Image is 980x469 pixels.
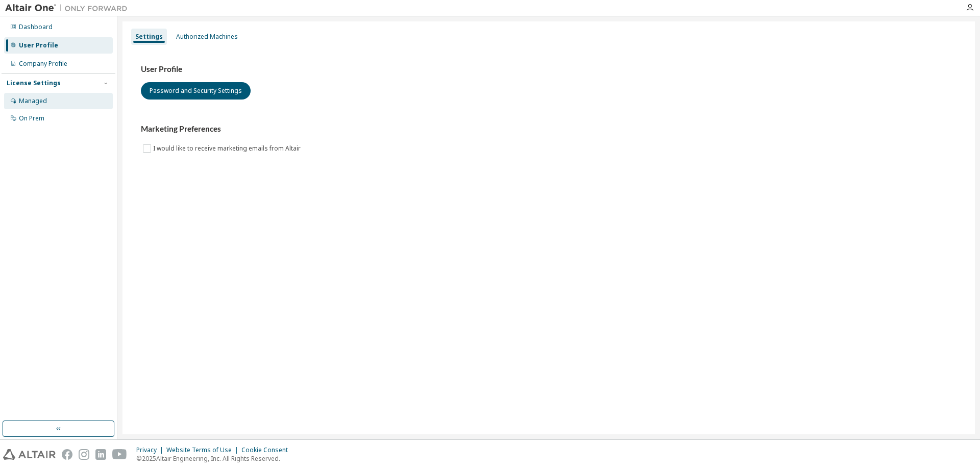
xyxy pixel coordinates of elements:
img: linkedin.svg [95,449,106,460]
div: Cookie Consent [241,446,294,454]
h3: Marketing Preferences [141,124,957,134]
div: On Prem [19,114,44,122]
label: I would like to receive marketing emails from Altair [153,142,303,155]
h3: User Profile [141,64,957,75]
div: Settings [135,33,163,41]
img: facebook.svg [62,449,72,460]
img: altair_logo.svg [3,449,56,460]
img: Altair One [5,3,133,13]
div: Privacy [136,446,166,454]
p: © 2025 Altair Engineering, Inc. All Rights Reserved. [136,454,294,463]
div: User Profile [19,41,58,50]
div: Dashboard [19,23,53,31]
div: Authorized Machines [176,33,238,41]
img: youtube.svg [112,449,127,460]
div: Company Profile [19,60,67,68]
div: Managed [19,97,47,105]
div: Website Terms of Use [166,446,241,454]
div: License Settings [7,79,61,87]
button: Password and Security Settings [141,82,251,100]
img: instagram.svg [79,449,89,460]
